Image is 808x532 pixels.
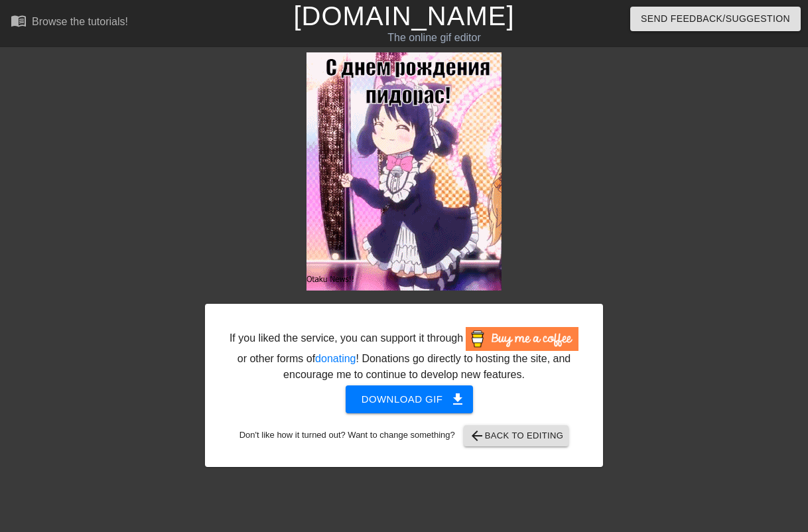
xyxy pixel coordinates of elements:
img: Buy Me A Coffee [466,327,578,351]
div: The online gif editor [276,30,592,46]
button: Send Feedback/Suggestion [630,7,801,31]
div: Don't like how it turned out? Want to change something? [226,425,582,446]
span: Send Feedback/Suggestion [641,11,790,27]
span: menu_book [11,13,27,29]
span: get_app [450,391,466,407]
button: Back to Editing [464,425,569,446]
a: Browse the tutorials! [11,13,128,33]
span: Download gif [362,391,458,408]
span: arrow_back [469,428,485,444]
span: Back to Editing [469,428,564,444]
img: 3mx5FW0P.gif [306,52,502,291]
button: Download gif [346,385,474,413]
div: Browse the tutorials! [32,16,128,27]
a: Download gif [335,393,474,404]
a: donating [315,353,356,364]
div: If you liked the service, you can support it through or other forms of ! Donations go directly to... [228,327,580,383]
a: [DOMAIN_NAME] [293,1,514,31]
